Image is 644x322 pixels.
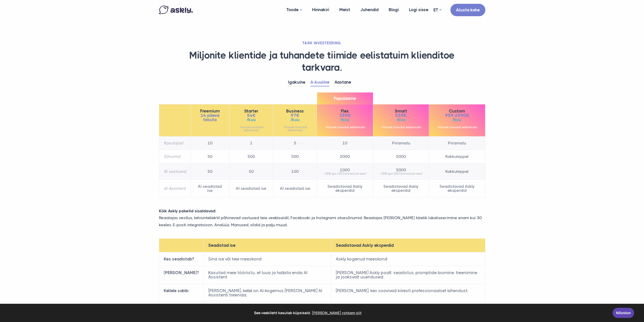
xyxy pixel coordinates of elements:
[159,284,203,302] th: Kellele sobib:
[373,137,429,150] td: Piiramatu
[378,109,424,113] span: Smart
[159,163,191,180] th: AI vastused
[429,137,485,150] td: Piiramatu
[310,79,329,86] a: 6-kuuline
[278,126,312,132] small: *hinnale lisandub käibemaks
[311,309,362,317] a: learn more about cookies
[317,180,373,197] td: Seadistavad Askly eksperdid
[317,137,373,150] td: 10
[159,137,191,150] th: Kasutajad
[322,118,368,122] span: /kuu
[429,150,485,163] td: Kokkuleppel
[195,109,225,113] span: Freemium
[378,168,424,172] span: 5000
[434,109,480,113] span: Custom
[378,113,424,118] span: 559€
[331,266,485,284] td: [PERSON_NAME] Askly poolt: seadistus, promptide loomine, treenimine ja jooksvalt uuendused.
[322,172,368,175] small: +50€ iga 100 lisavastuse eest
[331,252,485,266] td: Askly kogenud meeskond
[159,266,203,284] th: [PERSON_NAME]?
[288,79,305,86] a: Igakuine
[322,109,368,113] span: Flex
[155,214,489,228] p: Reaalajas vestlus, tehisintellektil põhinevad vastused teie veebisaidil, Facebooki ja Instagrami ...
[159,180,191,197] th: AI Assistent
[191,137,229,150] td: 10
[434,113,480,118] span: 959-2990€
[229,163,273,180] td: 50
[378,118,424,122] span: /kuu
[278,109,312,113] span: Business
[378,126,424,129] small: *hinnale lisandub käibemaks
[159,150,191,163] th: Sõnumid
[317,150,373,163] td: 2000
[234,113,268,118] span: 54€
[229,137,273,150] td: 1
[273,150,317,163] td: 500
[317,92,373,104] span: Populaarne
[322,168,368,172] span: 1000
[191,180,229,197] td: AI seadistad ise
[331,284,485,302] td: [PERSON_NAME], kes soovivad kiiresti professionaalset lahendust.
[273,163,317,180] td: 100
[378,172,424,175] small: +50€ iga 100 lisavastuse eest
[159,6,193,14] img: Askly
[331,238,485,252] th: Seadistavad Askly eksperdid
[613,308,634,318] a: Nõustun
[159,209,216,213] strong: Kõik Askly paketid sisaldavad:
[335,79,351,86] a: Aastane
[229,150,273,163] td: 500
[234,109,268,113] span: Starter
[434,118,480,122] span: /kuu
[373,180,429,197] td: Seadistavad Askly eksperdid
[434,126,480,129] small: *hinnale lisandub käibemaks
[433,6,441,14] a: ET
[434,169,480,174] span: Kokkuleppel
[203,238,331,252] th: Seadistad ise
[7,309,609,317] span: See veebileht kasutab küpsiseid.
[159,49,485,73] h1: Miljonite klientide ja tuhandete tiimide eelistatuim klienditoe tarkvara.
[191,150,229,163] td: 50
[159,41,485,46] h2: TARK INVESTEERING.
[273,137,317,150] td: 5
[203,266,331,284] td: Kasutad meie tööriistu, et luua ja hallata enda AI Assistent.
[203,284,331,302] td: [PERSON_NAME], kellel on AI-kogemus [PERSON_NAME] AI Assistenti treenida.
[234,118,268,122] span: /kuu
[322,126,368,129] small: *hinnale lisandub käibemaks
[203,252,331,266] td: Sina ise või teie meeskond
[278,113,312,118] span: 97€
[373,150,429,163] td: 5000
[234,126,268,132] small: *hinnale lisandub käibemaks
[278,118,312,122] span: /kuu
[429,180,485,197] td: Seadistavad Askly eksperdid
[229,180,273,197] td: AI seadistad ise
[159,252,203,266] th: Kes seadistab?
[450,4,485,16] a: Alusta kohe
[273,180,317,197] td: AI seadistad ise
[191,163,229,180] td: 50
[195,113,225,122] span: 14 päeva tasuta
[322,113,368,118] span: 359€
